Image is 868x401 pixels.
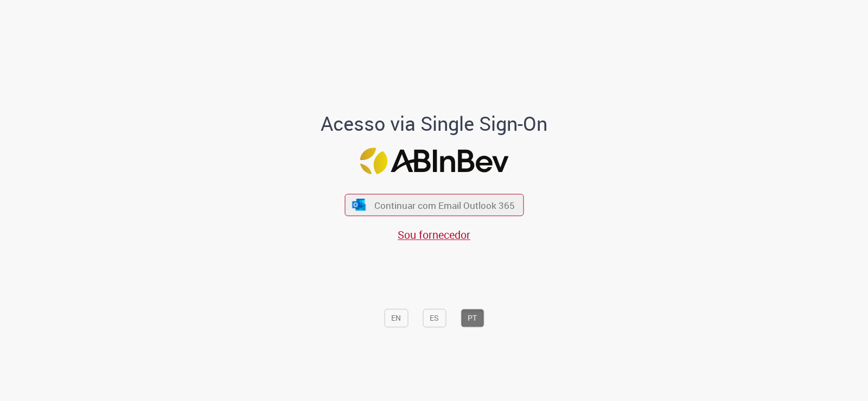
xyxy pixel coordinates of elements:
[352,199,367,211] img: ícone Azure/Microsoft 360
[384,309,408,327] button: EN
[461,309,484,327] button: PT
[374,199,515,211] span: Continuar com Email Outlook 365
[284,113,585,135] h1: Acesso via Single Sign-On
[398,227,470,242] a: Sou fornecedor
[360,148,508,174] img: Logo ABInBev
[344,194,524,216] button: ícone Azure/Microsoft 360 Continuar com Email Outlook 365
[423,309,446,327] button: ES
